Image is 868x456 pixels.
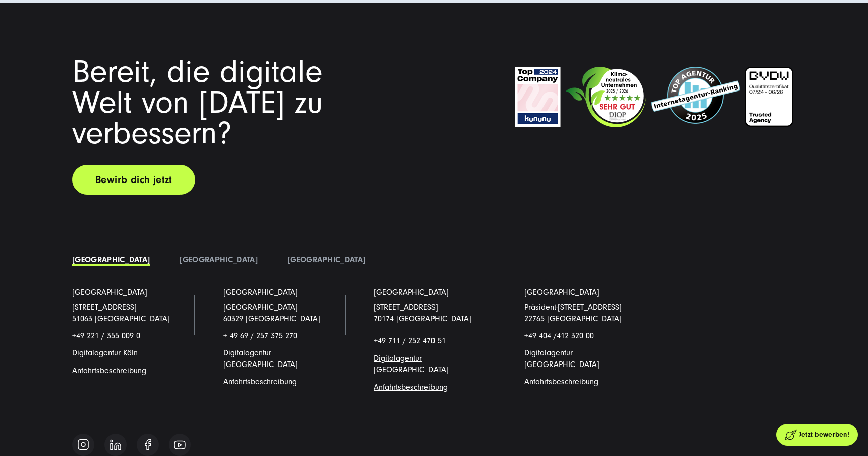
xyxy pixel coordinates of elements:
a: 51063 [GEOGRAPHIC_DATA] [72,314,170,323]
span: + 49 69 / 257 375 270 [223,331,297,340]
p: Präsident-[STREET_ADDRESS] 22765 [GEOGRAPHIC_DATA] [524,302,645,324]
a: [GEOGRAPHIC_DATA] [72,255,150,264]
a: [STREET_ADDRESS] [374,303,438,312]
a: Jetzt bewerben! [776,424,858,446]
a: 70174 [GEOGRAPHIC_DATA] [374,314,471,323]
span: +49 404 / [524,331,594,340]
img: Follow us on Linkedin [110,439,121,450]
a: 60329 [GEOGRAPHIC_DATA] [223,314,320,323]
a: [GEOGRAPHIC_DATA] [72,287,147,298]
a: n [134,348,138,357]
img: BVDW-Zertifizierung-Weiß [745,67,793,127]
a: Anfahrtsbeschreibung [72,366,146,375]
a: Anfahrtsbeschreibung [524,377,598,386]
p: +49 221 / 355 009 0 [72,330,193,341]
a: Anfahrtsbeschreibun [223,377,292,386]
a: Bewirb dich jetzt [72,165,195,195]
span: [GEOGRAPHIC_DATA] [223,303,298,312]
span: g [223,377,297,386]
span: 412 320 00 [557,331,594,340]
a: [GEOGRAPHIC_DATA] [288,255,365,264]
a: Digitalagentur [GEOGRAPHIC_DATA] [524,348,599,369]
img: Klimaneutrales Unternehmen SUNZINET GmbH.svg [566,67,646,127]
a: Digitalagentur Köl [72,348,134,357]
a: [STREET_ADDRESS] [72,303,137,312]
span: +49 711 / 252 470 51 [374,336,446,345]
a: [GEOGRAPHIC_DATA] [180,255,257,264]
img: Follow us on Facebook [145,439,151,450]
a: [GEOGRAPHIC_DATA] [524,287,599,298]
a: [GEOGRAPHIC_DATA] [374,287,449,298]
img: SUNZINET Top Internetagentur und Full Service Digitalagentur [651,67,740,124]
a: Digitalagentur [GEOGRAPHIC_DATA] [223,348,298,369]
img: Follow us on Youtube [174,440,186,449]
span: Bereit, die digitale Welt von [DATE] zu verbessern? [72,54,323,151]
a: [GEOGRAPHIC_DATA] [223,287,298,298]
img: Follow us on Instagram [77,438,89,451]
img: kununu_TopCompany-Siegel_2024_RGB-png [515,67,561,127]
a: Digitalagentur [GEOGRAPHIC_DATA] [374,354,449,374]
a: Anfahrtsbeschreibung [374,383,448,392]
